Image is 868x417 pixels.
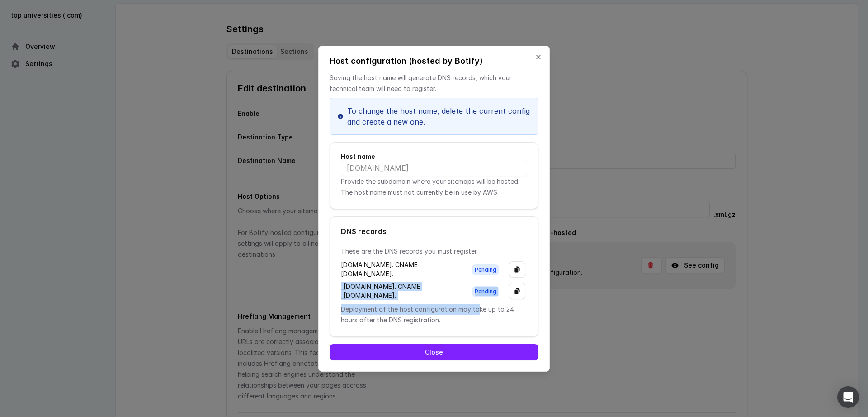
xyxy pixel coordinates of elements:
[330,72,538,94] p: Saving the host name will generate DNS records, which your technical team will need to register.
[472,264,499,275] span: Pending
[330,57,538,65] div: Host configuration (hosted by Botify)
[341,228,527,235] div: DNS records
[341,153,527,160] label: Host name
[341,176,527,198] p: Provide the subdomain where your sitemaps will be hosted. The host name must not currently be in ...
[330,344,538,360] button: Close
[341,304,527,326] p: Deployment of the host configuration may take up to 24 hours after the DNS registration.
[341,260,462,278] div: [DOMAIN_NAME]. CNAME [DOMAIN_NAME].
[341,246,527,257] p: These are the DNS records you must register.
[472,286,499,297] span: Pending
[330,98,538,135] div: To change the host name, delete the current config and create a new one.
[341,282,462,300] div: _[DOMAIN_NAME]. CNAME _[DOMAIN_NAME].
